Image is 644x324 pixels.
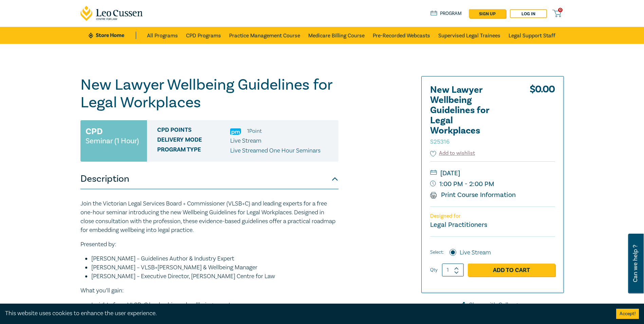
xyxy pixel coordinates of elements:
[157,146,230,155] span: Program type
[430,85,505,146] h2: New Lawyer Wellbeing Guidelines for Legal Workplaces
[510,9,547,18] a: Log in
[430,138,449,146] small: S25316
[430,10,462,17] a: Program
[229,27,300,44] a: Practice Management Course
[530,85,555,149] div: $ 0.00
[91,301,338,309] li: Insights from VLSB+C leadership and wellbeing experts
[308,27,365,44] a: Medicare Billing Course
[438,27,500,44] a: Supervised Legal Trainees
[230,137,261,145] span: Live Stream
[430,220,487,229] small: Legal Practitioners
[157,127,230,136] span: CPD Points
[430,149,475,157] button: Add to wishlist
[430,249,444,256] span: Select:
[616,309,639,319] button: Accept cookies
[147,27,178,44] a: All Programs
[91,263,338,272] li: [PERSON_NAME] – VLSB+[PERSON_NAME] & Wellbeing Manager
[430,266,438,274] label: Qty
[430,213,555,219] p: Designed for
[442,264,464,276] input: 1
[430,191,516,199] a: Print Course Information
[373,27,430,44] a: Pre-Recorded Webcasts
[230,146,320,155] p: Live Streamed One Hour Seminars
[80,76,338,111] h1: New Lawyer Wellbeing Guidelines for Legal Workplaces
[421,301,564,309] a: Share with Colleagues
[509,27,555,44] a: Legal Support Staff
[86,138,139,144] small: Seminar (1 Hour)
[80,240,338,249] p: Presented by:
[86,125,103,138] h3: CPD
[89,32,136,39] a: Store Home
[5,309,606,318] div: This website uses cookies to enhance the user experience.
[186,27,221,44] a: CPD Programs
[558,8,563,12] span: 0
[247,127,262,136] li: 1 Point
[80,199,338,235] p: Join the Victorian Legal Services Board + Commissioner (VLSB+C) and leading experts for a free on...
[430,168,555,179] small: [DATE]
[80,169,338,189] button: Description
[430,179,555,190] small: 1:00 PM - 2:00 PM
[157,137,230,145] span: Delivery Mode
[469,9,506,18] a: sign up
[632,238,639,289] span: Can we help ?
[80,286,338,295] p: What you’ll gain:
[468,264,555,276] a: Add to Cart
[91,254,338,263] li: [PERSON_NAME] – Guidelines Author & Industry Expert
[230,128,241,135] img: Practice Management & Business Skills
[91,272,338,281] li: [PERSON_NAME] – Executive Director, [PERSON_NAME] Centre for Law
[460,248,491,257] label: Live Stream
